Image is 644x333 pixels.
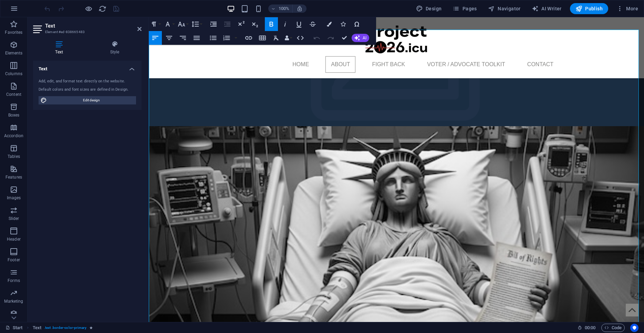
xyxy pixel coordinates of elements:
h6: Session time [578,324,596,332]
button: Code [601,324,625,332]
button: Insert Table [256,31,269,45]
button: HTML [294,31,307,45]
span: Click to select. Double-click to edit [33,324,41,332]
p: Forms [8,278,20,283]
h4: Style [88,41,142,55]
button: Italic (⌘I) [279,17,292,31]
button: Increase Indent [207,17,220,31]
button: Data Bindings [283,31,293,45]
i: Element contains an animation [90,326,93,330]
div: Add, edit, and format text directly on the website. [39,79,136,84]
p: Content [6,92,21,97]
p: Footer [8,257,20,263]
button: AI [352,34,369,42]
p: Marketing [4,299,23,304]
h4: Text [33,61,142,73]
button: Decrease Indent [221,17,234,31]
span: Navigator [488,5,521,12]
button: Click here to leave preview mode and continue editing [84,4,93,13]
button: Font Family [163,17,176,31]
button: Design [413,3,445,14]
span: More [616,5,638,12]
span: : [590,325,591,330]
button: Align Justify [190,31,203,45]
button: Pages [450,3,479,14]
button: Line Height [190,17,203,31]
button: Paragraph Format [149,17,162,31]
button: Icons [336,17,350,31]
p: Accordion [4,133,23,139]
span: Pages [453,5,477,12]
div: Design (Ctrl+Alt+Y) [413,3,445,14]
h2: Text [45,23,142,29]
p: Features [6,174,22,180]
button: Unordered List [207,31,220,45]
h3: Element #ed-838665483 [45,29,128,35]
span: Design [416,5,442,12]
button: Undo (⌘Z) [310,31,323,45]
button: Font Size [176,17,189,31]
button: Align Right [176,31,189,45]
span: 00 00 [585,324,595,332]
span: Code [604,324,622,332]
i: Reload page [98,5,106,13]
button: Align Center [163,31,176,45]
p: Elements [5,50,23,56]
button: reload [98,4,106,13]
p: Columns [5,71,22,77]
button: Clear Formatting [270,31,283,45]
i: On resize automatically adjust zoom level to fit chosen device. [297,6,303,12]
button: Colors [323,17,336,31]
p: Slider [9,216,19,221]
button: Superscript [235,17,248,31]
button: Publish [570,3,608,14]
p: Header [7,236,21,242]
button: AI Writer [529,3,564,14]
nav: breadcrumb [33,324,93,332]
button: Confirm (⌘+⏎) [338,31,351,45]
span: Publish [575,5,603,12]
span: AI Writer [532,5,562,12]
a: Click to cancel selection. Double-click to open Pages [6,324,23,332]
button: Usercentrics [630,324,638,332]
p: Favorites [5,30,22,35]
p: Boxes [8,112,20,118]
button: Special Characters [350,17,363,31]
span: AI [363,36,366,40]
button: Underline (⌘U) [292,17,305,31]
button: Strikethrough [306,17,319,31]
button: More [614,3,641,14]
span: . text .border-color-primary [44,324,87,332]
button: Edit design [39,96,136,104]
button: Bold (⌘B) [265,17,278,31]
button: Ordered List [233,31,239,45]
button: Insert Link [242,31,255,45]
button: Align Left [149,31,162,45]
span: Edit design [49,96,134,104]
div: Default colors and font sizes are defined in Design. [39,87,136,93]
h4: Text [33,41,88,55]
p: Tables [8,154,20,159]
button: 100% [268,4,293,13]
h6: 100% [279,4,290,13]
button: Subscript [248,17,261,31]
p: Images [7,195,21,201]
button: Redo (⌘⇧Z) [324,31,337,45]
button: Ordered List [220,31,233,45]
button: Navigator [485,3,523,14]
